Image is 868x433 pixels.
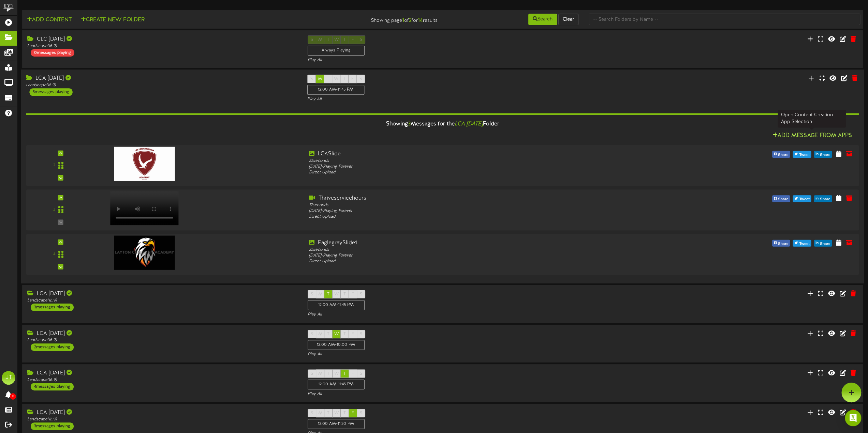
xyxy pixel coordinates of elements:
[360,292,362,297] span: S
[798,240,811,248] span: Tweet
[27,417,297,422] div: Landscape ( 16:9 )
[114,147,175,181] img: a35f2b1c-0949-462a-bc3a-6218e2d2a79b.jpg
[327,332,329,337] span: T
[308,340,365,350] div: 12:00 AM - 10:00 PM
[402,17,404,24] strong: 1
[308,57,578,63] div: Play All
[359,77,362,81] span: S
[343,77,345,81] span: T
[27,409,297,417] div: LCA [DATE]
[770,132,854,140] button: Add Message From Apps
[309,170,646,175] div: Direct Upload
[309,150,646,158] div: LCASlide
[793,196,811,202] button: Tweet
[26,75,297,82] div: LCA [DATE]
[301,13,442,25] div: Showing page of for results
[318,77,322,81] span: M
[309,259,646,264] div: Direct Upload
[27,369,297,377] div: LCA [DATE]
[528,14,557,25] button: Search
[819,240,832,248] span: Share
[327,292,329,297] span: T
[114,236,175,270] img: afb10362-c149-4a89-b3c6-107cca33c80a.jpg
[327,411,329,416] span: T
[31,343,74,351] div: 2 messages playing
[814,196,832,202] button: Share
[777,240,790,248] span: Share
[307,97,578,103] div: Play All
[793,240,811,247] button: Tweet
[793,151,811,158] button: Tweet
[343,332,346,337] span: T
[311,411,313,416] span: S
[327,371,329,376] span: T
[310,77,313,81] span: S
[25,16,74,24] button: Add Content
[10,393,16,400] span: 0
[308,419,365,429] div: 12:00 AM - 11:30 PM
[334,77,339,81] span: W
[307,85,364,95] div: 12:00 AM - 11:45 PM
[455,121,483,127] i: LCA [DATE]
[31,49,74,57] div: 0 messages playing
[27,35,297,43] div: CLC [DATE]
[309,208,646,214] div: [DATE] - Playing Forever
[814,240,832,247] button: Share
[814,151,832,158] button: Share
[27,330,297,338] div: LCA [DATE]
[352,411,354,416] span: F
[308,380,365,389] div: 12:00 AM - 11:45 PM
[309,239,646,247] div: EaglegraySlide1
[334,371,339,376] span: W
[309,247,646,253] div: 25 seconds
[309,253,646,259] div: [DATE] - Playing Forever
[352,292,354,297] span: F
[27,43,297,49] div: Landscape ( 16:9 )
[308,312,578,318] div: Play All
[343,411,346,416] span: T
[27,337,297,343] div: Landscape ( 16:9 )
[31,422,74,430] div: 3 messages playing
[409,17,411,24] strong: 2
[417,17,423,24] strong: 14
[777,196,790,203] span: Share
[334,411,339,416] span: W
[26,82,297,88] div: Landscape ( 16:9 )
[334,292,339,297] span: W
[31,383,74,390] div: 4 messages playing
[352,332,354,337] span: F
[311,371,313,376] span: S
[309,195,646,202] div: Thriveservicehours
[29,88,72,96] div: 3 messages playing
[772,196,790,202] button: Share
[343,371,346,376] span: T
[343,292,346,297] span: T
[798,196,811,203] span: Tweet
[558,14,578,25] button: Clear
[360,332,362,337] span: S
[318,411,322,416] span: M
[589,14,860,25] input: -- Search Folders by Name --
[308,391,578,397] div: Play All
[318,292,322,297] span: M
[308,46,365,56] div: Always Playing
[309,202,646,208] div: 12 seconds
[798,151,811,159] span: Tweet
[308,352,578,357] div: Play All
[408,121,411,127] span: 3
[352,371,354,376] span: F
[309,214,646,220] div: Direct Upload
[21,117,864,132] div: Showing Messages for the Folder
[311,292,313,297] span: S
[819,151,832,159] span: Share
[327,77,329,81] span: T
[308,300,365,310] div: 12:00 AM - 11:45 PM
[309,158,646,164] div: 25 seconds
[318,371,322,376] span: M
[772,151,790,158] button: Share
[27,298,297,304] div: Landscape ( 16:9 )
[360,411,362,416] span: S
[772,240,790,247] button: Share
[309,164,646,170] div: [DATE] - Playing Forever
[311,332,313,337] span: S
